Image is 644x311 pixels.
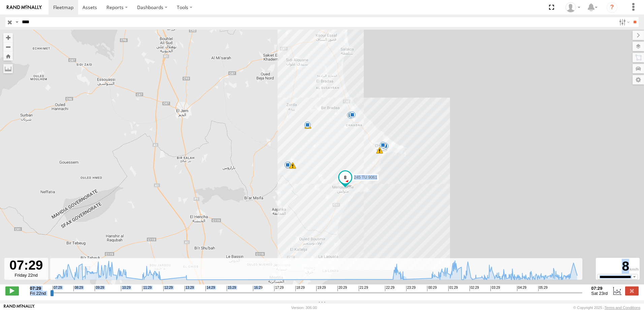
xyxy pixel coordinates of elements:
[3,42,13,51] button: Zoom out
[616,17,631,27] label: Search Filter Options
[490,286,500,291] span: 03:29
[253,286,262,291] span: 16:29
[295,286,305,291] span: 18:29
[633,75,644,84] label: Map Settings
[448,286,458,291] span: 01:29
[30,291,46,296] span: Fri 22nd Aug 2025
[95,286,104,291] span: 09:29
[4,304,35,311] a: Visit our Website
[406,286,416,291] span: 23:29
[14,17,20,27] label: Search Query
[73,286,83,291] span: 08:29
[573,306,640,310] div: © Copyright 2025 -
[607,2,617,13] i: ?
[142,286,152,291] span: 11:29
[563,2,583,12] div: Nejah Benkhalifa
[605,306,640,310] a: Terms and Conditions
[316,286,326,291] span: 19:29
[3,51,13,61] button: Zoom Home
[291,306,317,310] div: Version: 306.00
[274,286,284,291] span: 17:29
[163,286,173,291] span: 12:29
[427,286,437,291] span: 00:29
[625,286,639,295] label: Close
[354,175,377,180] span: 245 TU 9061
[205,286,215,291] span: 14:29
[7,5,42,10] img: rand-logo.svg
[538,286,548,291] span: 05:29
[185,286,194,291] span: 13:29
[337,286,347,291] span: 20:29
[53,286,62,291] span: 07:29
[385,286,394,291] span: 22:29
[359,286,368,291] span: 21:29
[30,286,46,291] strong: 07:29
[121,286,130,291] span: 10:29
[591,291,608,296] span: Sat 23rd Aug 2025
[470,286,479,291] span: 02:29
[3,64,13,73] label: Measure
[591,286,608,291] strong: 07:29
[227,286,236,291] span: 15:29
[517,286,526,291] span: 04:29
[3,33,13,42] button: Zoom in
[5,286,19,295] label: Play/Stop
[597,259,639,274] div: 8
